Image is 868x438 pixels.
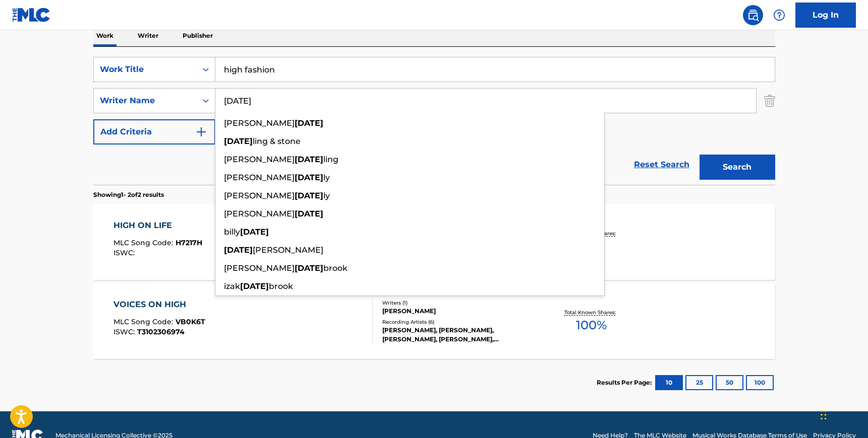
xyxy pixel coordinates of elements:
div: [PERSON_NAME] [382,307,535,316]
strong: [DATE] [295,155,323,164]
strong: [DATE] [224,136,253,146]
span: ISWC : [113,248,137,257]
a: VOICES ON HIGHMLC Song Code:VB0K6TISWC:T3102306974Writers (1)[PERSON_NAME]Recording Artists (6)[P... [93,283,775,359]
div: HIGH ON LIFE [113,220,202,232]
strong: [DATE] [295,263,323,273]
button: 50 [716,375,743,390]
p: Work [93,25,117,46]
a: Public Search [743,5,763,25]
span: [PERSON_NAME] [224,209,295,218]
span: [PERSON_NAME] [253,245,323,255]
span: VB0K6T [176,317,205,326]
img: search [747,9,759,21]
span: 100 % [576,316,607,334]
span: [PERSON_NAME] [224,118,295,128]
img: 9d2ae6d4665cec9f34b9.svg [195,126,207,138]
button: Add Criteria [93,119,215,144]
span: ly [323,191,330,200]
span: ISWC : [113,327,137,336]
span: billy [224,227,240,237]
iframe: Chat Widget [818,390,868,438]
div: [PERSON_NAME], [PERSON_NAME], [PERSON_NAME], [PERSON_NAME], [PERSON_NAME] [382,326,535,344]
span: brook [323,263,348,273]
p: Results Per Page: [597,378,654,387]
strong: [DATE] [240,227,269,237]
div: Writers ( 1 ) [382,299,535,307]
div: Recording Artists ( 6 ) [382,318,535,326]
span: ling [323,155,338,164]
span: ly [323,173,330,182]
span: H7217H [176,238,202,247]
form: Search Form [93,57,775,185]
img: Delete Criterion [764,88,775,113]
button: 10 [655,375,683,390]
strong: [DATE] [295,118,323,128]
img: help [773,9,785,21]
strong: [DATE] [224,245,253,255]
a: HIGH ON LIFEMLC Song Code:H7217HISWC:Writers (4)[PERSON_NAME] [PERSON_NAME], [PERSON_NAME] [PERSO... [93,204,775,280]
p: Showing 1 - 2 of 2 results [93,190,164,199]
span: MLC Song Code : [113,317,176,326]
span: [PERSON_NAME] [224,191,295,200]
span: [PERSON_NAME] [224,173,295,182]
span: ling & stone [253,136,301,146]
div: VOICES ON HIGH [113,299,205,311]
p: Writer [135,25,161,46]
span: T3102306974 [137,327,185,336]
div: Drag [821,400,827,430]
p: Total Known Shares: [564,309,618,316]
span: izak [224,281,240,291]
a: Reset Search [629,154,695,176]
div: Help [769,5,789,25]
button: 100 [746,375,774,390]
button: 25 [685,375,713,390]
img: MLC Logo [12,8,51,22]
span: brook [269,281,293,291]
div: Writer Name [100,95,191,107]
a: Log In [795,3,856,28]
p: Publisher [180,25,216,46]
span: MLC Song Code : [113,238,176,247]
span: [PERSON_NAME] [224,155,295,164]
div: Work Title [100,63,191,76]
span: [PERSON_NAME] [224,263,295,273]
strong: [DATE] [295,209,323,218]
strong: [DATE] [240,281,269,291]
strong: [DATE] [295,191,323,200]
button: Search [700,155,775,180]
strong: [DATE] [295,173,323,182]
